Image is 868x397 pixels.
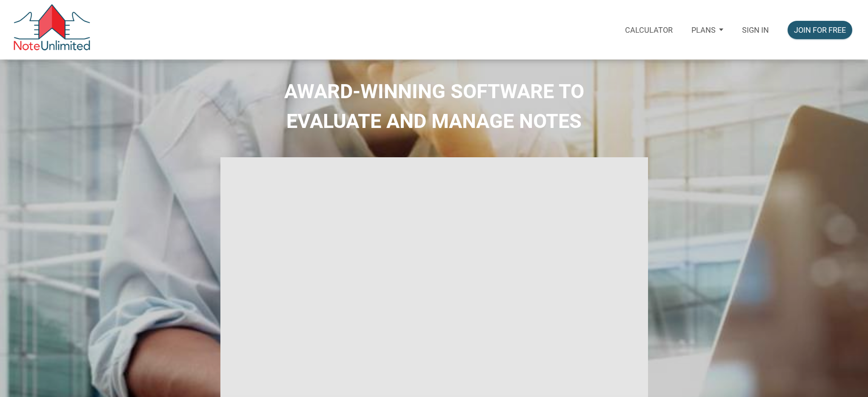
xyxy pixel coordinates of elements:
h2: AWARD-WINNING SOFTWARE TO EVALUATE AND MANAGE NOTES [6,77,862,136]
a: Calculator [616,14,682,45]
a: Plans [682,14,733,45]
div: Join for free [794,24,846,36]
p: Plans [691,26,716,34]
a: Sign in [733,14,778,45]
p: Sign in [742,26,769,34]
p: Calculator [625,26,673,34]
button: Plans [682,14,733,45]
button: Join for free [788,21,852,39]
a: Join for free [778,14,862,45]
